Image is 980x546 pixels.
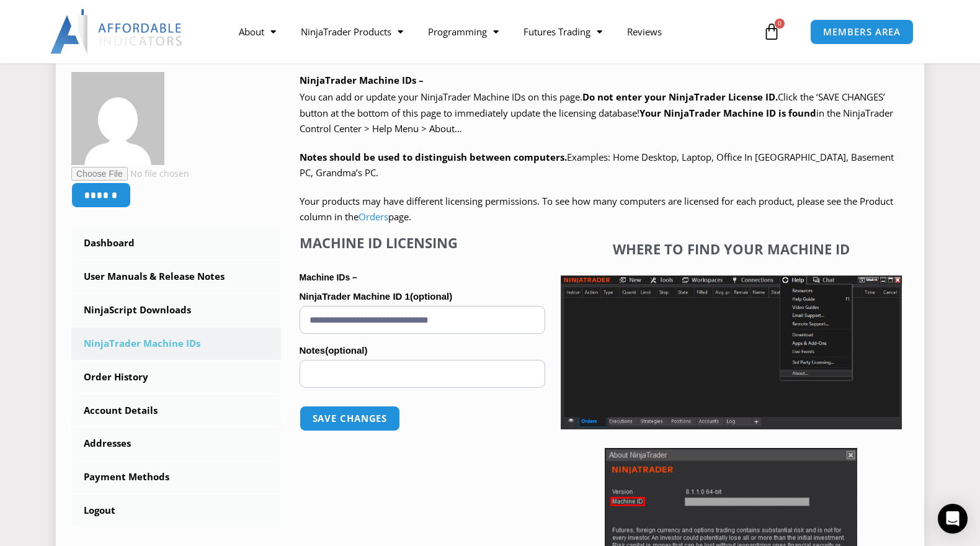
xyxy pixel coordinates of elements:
[71,461,281,493] a: Payment Methods
[71,395,281,427] a: Account Details
[325,345,367,356] span: (optional)
[300,91,582,103] span: You can add or update your NinjaTrader Machine IDs on this page.
[810,19,914,45] a: MEMBERS AREA
[50,9,184,54] img: LogoAI | Affordable Indicators – NinjaTrader
[71,72,164,165] img: 02eedd6979c90fcf84a5f82928de9daed1d66e4f5a595fb00f3c2ead5a79b40c
[226,17,759,46] nav: Menu
[775,19,785,29] span: 0
[639,107,816,119] strong: Your NinjaTrader Machine ID is found
[300,91,893,135] span: Click the ‘SAVE CHANGES’ button at the bottom of this page to immediately update the licensing da...
[410,291,452,302] span: (optional)
[71,495,281,527] a: Logout
[71,427,281,460] a: Addresses
[300,151,894,179] span: Examples: Home Desktop, Laptop, Office In [GEOGRAPHIC_DATA], Basement PC, Grandma’s PC.
[71,328,281,360] a: NinjaTrader Machine IDs
[300,195,893,223] span: Your products may have different licensing permissions. To see how many computers are licensed fo...
[300,287,545,306] label: NinjaTrader Machine ID 1
[300,74,424,86] b: NinjaTrader Machine IDs –
[511,17,615,46] a: Futures Trading
[71,261,281,293] a: User Manuals & Release Notes
[359,210,388,223] a: Orders
[288,17,416,46] a: NinjaTrader Products
[561,275,902,429] img: Screenshot 2025-01-17 1155544 | Affordable Indicators – NinjaTrader
[71,227,281,527] nav: Account pages
[226,17,288,46] a: About
[416,17,511,46] a: Programming
[300,235,545,251] h4: Machine ID Licensing
[561,241,902,257] h4: Where to find your Machine ID
[71,227,281,259] a: Dashboard
[300,272,357,282] strong: Machine IDs –
[71,361,281,393] a: Order History
[823,27,901,37] span: MEMBERS AREA
[938,504,968,534] div: Open Intercom Messenger
[300,341,545,360] label: Notes
[615,17,674,46] a: Reviews
[300,406,401,431] button: Save changes
[582,91,778,103] b: Do not enter your NinjaTrader License ID.
[300,151,567,163] strong: Notes should be used to distinguish between computers.
[71,294,281,326] a: NinjaScript Downloads
[744,14,799,50] a: 0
